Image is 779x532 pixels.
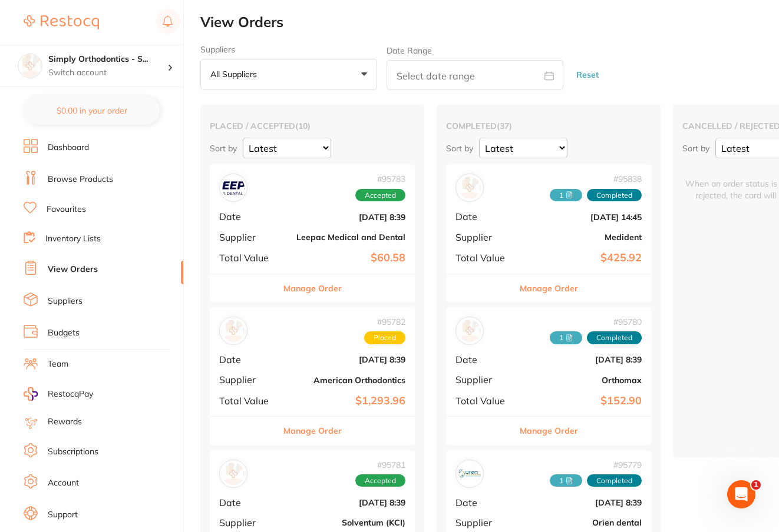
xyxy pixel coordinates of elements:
[48,67,167,79] p: Switch account
[219,374,278,385] span: Supplier
[455,211,514,222] span: Date
[48,174,113,185] a: Browse Products
[210,69,262,79] p: All suppliers
[18,54,42,78] img: Simply Orthodontics - Sydenham
[47,204,86,215] a: Favourites
[751,480,761,490] span: 1
[48,358,68,370] a: Team
[455,517,514,528] span: Supplier
[524,252,642,264] b: $425.92
[458,463,481,485] img: Orien dental
[288,232,405,242] b: Leepac Medical and Dental
[219,211,278,222] span: Date
[455,374,514,385] span: Supplier
[355,474,405,487] span: Accepted
[288,498,405,507] b: [DATE] 8:39
[573,59,602,91] button: Reset
[550,460,642,470] span: # 95779
[283,274,342,302] button: Manage Order
[727,480,755,508] iframe: Intercom live chat
[222,320,245,342] img: American Orthodontics
[587,189,642,202] span: Completed
[210,307,415,445] div: American Orthodontics#95782PlacedDate[DATE] 8:39SupplierAmerican OrthodonticsTotal Value$1,293.96...
[682,143,709,154] p: Sort by
[24,15,99,29] img: Restocq Logo
[48,509,78,521] a: Support
[219,252,278,263] span: Total Value
[48,295,82,307] a: Suppliers
[48,54,167,65] h4: Simply Orthodontics - Sydenham
[355,460,405,470] span: # 95781
[550,189,582,202] span: Received
[446,121,651,131] h2: completed ( 37 )
[210,143,237,154] p: Sort by
[288,395,405,407] b: $1,293.96
[219,517,278,528] span: Supplier
[524,395,642,407] b: $152.90
[587,474,642,487] span: Completed
[48,446,98,458] a: Subscriptions
[200,45,377,54] label: Suppliers
[524,232,642,242] b: Medident
[24,97,160,125] button: $0.00 in your order
[524,355,642,364] b: [DATE] 8:39
[48,477,79,489] a: Account
[520,417,578,445] button: Manage Order
[219,354,278,365] span: Date
[455,395,514,406] span: Total Value
[446,143,473,154] p: Sort by
[458,320,481,342] img: Orthomax
[48,416,82,428] a: Rewards
[45,233,101,245] a: Inventory Lists
[219,497,278,508] span: Date
[364,317,405,327] span: # 95782
[210,164,415,302] div: Leepac Medical and Dental#95783AcceptedDate[DATE] 8:39SupplierLeepac Medical and DentalTotal Valu...
[455,252,514,263] span: Total Value
[520,274,578,302] button: Manage Order
[550,317,642,327] span: # 95780
[48,388,93,400] span: RestocqPay
[550,174,642,184] span: # 95838
[458,177,481,199] img: Medident
[24,9,99,36] a: Restocq Logo
[48,142,89,154] a: Dashboard
[455,497,514,508] span: Date
[387,60,563,90] input: Select date range
[48,327,80,339] a: Budgets
[210,121,415,131] h2: placed / accepted ( 10 )
[48,264,98,275] a: View Orders
[288,212,405,222] b: [DATE] 8:39
[355,174,405,184] span: # 95783
[288,518,405,527] b: Solventum (KCI)
[219,395,278,406] span: Total Value
[24,387,93,401] a: RestocqPay
[283,417,342,445] button: Manage Order
[288,252,405,264] b: $60.58
[524,212,642,222] b: [DATE] 14:45
[524,375,642,385] b: Orthomax
[587,331,642,344] span: Completed
[355,189,405,202] span: Accepted
[24,387,38,401] img: RestocqPay
[524,518,642,527] b: Orien dental
[200,14,779,31] h2: View Orders
[455,232,514,242] span: Supplier
[200,59,377,91] button: All suppliers
[387,46,432,55] label: Date Range
[222,463,245,485] img: Solventum (KCI)
[550,331,582,344] span: Received
[455,354,514,365] span: Date
[524,498,642,507] b: [DATE] 8:39
[364,331,405,344] span: Placed
[288,355,405,364] b: [DATE] 8:39
[219,232,278,242] span: Supplier
[222,177,245,199] img: Leepac Medical and Dental
[288,375,405,385] b: American Orthodontics
[550,474,582,487] span: Received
